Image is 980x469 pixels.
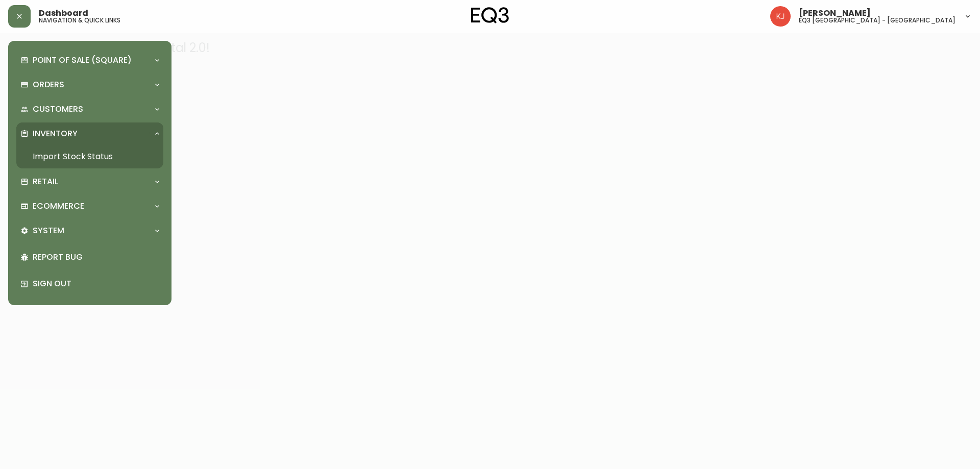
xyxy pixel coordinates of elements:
p: Report Bug [33,252,159,263]
p: Point of Sale (Square) [33,55,132,66]
div: Point of Sale (Square) [16,49,163,71]
p: Retail [33,176,58,187]
p: System [33,225,64,236]
span: Dashboard [39,9,88,17]
p: Ecommerce [33,201,84,212]
p: Orders [33,79,64,90]
p: Customers [33,104,83,115]
div: Report Bug [16,244,163,270]
span: [PERSON_NAME] [799,9,871,17]
h5: navigation & quick links [39,17,120,23]
img: logo [471,7,509,23]
div: Orders [16,73,163,96]
div: System [16,219,163,242]
div: Inventory [16,122,163,145]
div: Sign Out [16,270,163,297]
a: Import Stock Status [16,145,163,168]
p: Inventory [33,128,78,139]
div: Retail [16,170,163,193]
div: Customers [16,98,163,120]
img: 24a625d34e264d2520941288c4a55f8e [770,6,791,27]
div: Ecommerce [16,195,163,217]
h5: eq3 [GEOGRAPHIC_DATA] - [GEOGRAPHIC_DATA] [799,17,955,23]
p: Sign Out [33,278,159,289]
